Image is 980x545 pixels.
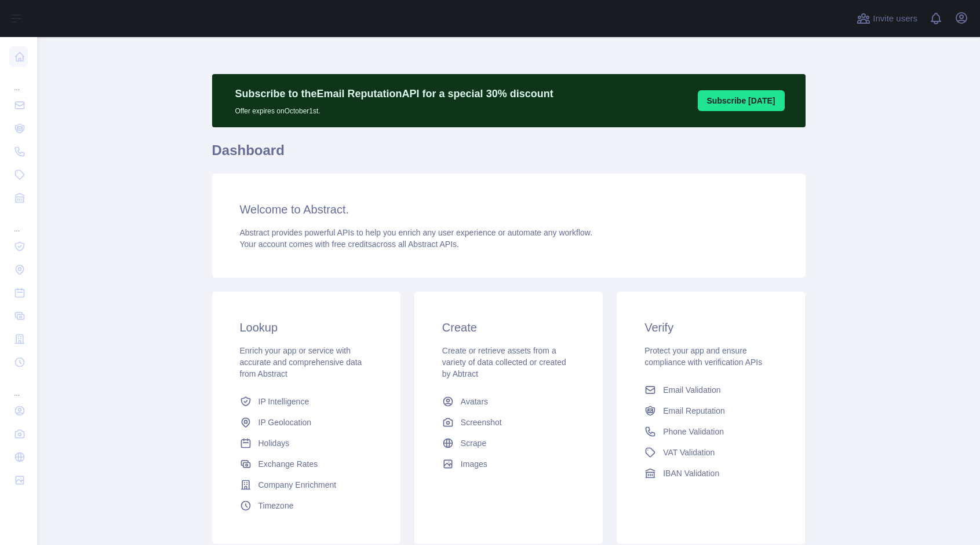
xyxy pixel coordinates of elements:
span: VAT Validation [663,447,715,458]
a: Avatars [438,391,580,412]
a: Scrape [438,433,580,454]
a: IP Geolocation [235,412,377,433]
span: Timezone [258,500,294,511]
span: Scrape [461,437,486,449]
span: Avatars [461,396,488,407]
span: Enrich your app or service with accurate and comprehensive data from Abstract [240,346,362,378]
h3: Verify [644,319,777,336]
span: Abstract provides powerful APIs to help you enrich any user experience or automate any workflow. [240,228,593,237]
div: ... [9,375,28,398]
h1: Dashboard [212,141,806,169]
p: Subscribe to the Email Reputation API for a special 30 % discount [235,86,553,102]
span: Holidays [258,437,290,449]
span: Email Validation [663,384,720,396]
a: IBAN Validation [640,463,782,484]
span: Email Reputation [663,405,725,417]
h3: Lookup [240,319,373,336]
button: Invite users [854,9,920,28]
span: IP Geolocation [258,417,312,428]
span: Phone Validation [663,426,724,437]
a: Phone Validation [640,421,782,442]
span: Screenshot [461,417,502,428]
a: Email Validation [640,380,782,400]
a: Timezone [235,495,377,516]
a: Images [438,454,580,474]
a: Email Reputation [640,400,782,421]
span: Company Enrichment [258,479,337,491]
a: Screenshot [438,412,580,433]
span: Protect your app and ensure compliance with verification APIs [644,346,762,367]
h3: Create [442,319,575,336]
button: Subscribe [DATE] [698,90,785,111]
span: Invite users [873,12,917,25]
div: ... [9,211,28,234]
a: Company Enrichment [235,474,377,495]
h3: Welcome to Abstract. [240,201,778,218]
span: IBAN Validation [663,467,719,479]
span: Images [461,458,487,470]
span: IP Intelligence [258,396,309,407]
span: Create or retrieve assets from a variety of data collected or created by Abtract [442,346,566,378]
div: ... [9,69,28,93]
a: IP Intelligence [235,391,377,412]
span: free credits [332,240,372,249]
span: Exchange Rates [258,458,318,470]
a: VAT Validation [640,442,782,463]
span: Your account comes with across all Abstract APIs. [240,240,459,249]
a: Exchange Rates [235,454,377,474]
a: Holidays [235,433,377,454]
p: Offer expires on October 1st. [235,102,553,116]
